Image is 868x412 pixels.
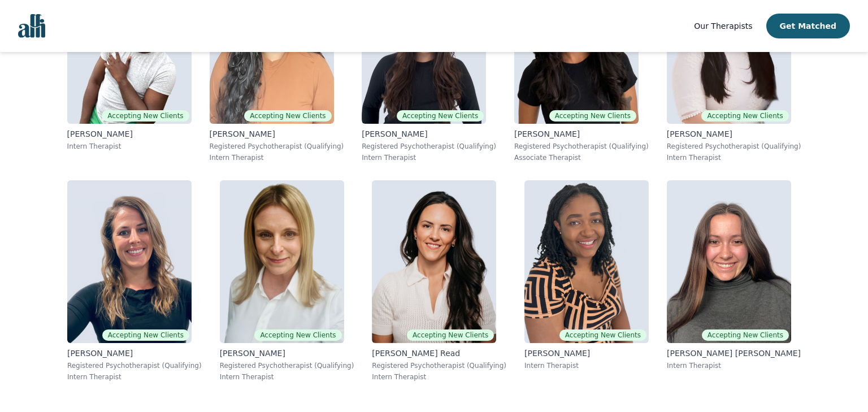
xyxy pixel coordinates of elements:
p: Intern Therapist [67,142,192,151]
span: Accepting New Clients [407,329,494,341]
span: Our Therapists [694,21,752,31]
a: Our Therapists [694,19,752,33]
a: Faith_DanielsAccepting New Clients[PERSON_NAME]Intern Therapist [515,171,658,391]
span: Accepting New Clients [244,110,331,122]
p: Registered Psychotherapist (Qualifying) [514,142,649,151]
span: Accepting New Clients [702,329,789,341]
img: Megan_Ridout [220,180,344,343]
span: Accepting New Clients [701,110,788,122]
span: Accepting New Clients [559,329,646,341]
p: [PERSON_NAME] [67,128,192,140]
p: Registered Psychotherapist (Qualifying) [372,361,506,370]
p: [PERSON_NAME] [220,348,354,359]
p: [PERSON_NAME] [210,128,344,140]
img: alli logo [18,14,45,38]
button: Get Matched [766,14,850,38]
p: [PERSON_NAME] [667,128,801,140]
img: Rachel_Bickley [67,180,192,343]
p: Registered Psychotherapist (Qualifying) [362,142,496,151]
img: Kerri_Read [372,180,496,343]
p: Registered Psychotherapist (Qualifying) [667,142,801,151]
a: Megan_RidoutAccepting New Clients[PERSON_NAME]Registered Psychotherapist (Qualifying)Intern Thera... [211,171,363,391]
p: Registered Psychotherapist (Qualifying) [67,361,202,370]
a: Rachel_BickleyAccepting New Clients[PERSON_NAME]Registered Psychotherapist (Qualifying)Intern The... [58,171,211,391]
p: Intern Therapist [210,153,344,162]
a: Rachelle_Angers RitaccaAccepting New Clients[PERSON_NAME] [PERSON_NAME]Intern Therapist [658,171,810,391]
span: Accepting New Clients [102,110,189,122]
span: Accepting New Clients [102,329,189,341]
p: [PERSON_NAME] [67,348,202,359]
p: [PERSON_NAME] Read [372,348,506,359]
p: Intern Therapist [667,153,801,162]
p: [PERSON_NAME] [514,128,649,140]
p: Registered Psychotherapist (Qualifying) [210,142,344,151]
a: Kerri_ReadAccepting New Clients[PERSON_NAME] ReadRegistered Psychotherapist (Qualifying)Intern Th... [363,171,515,391]
p: Intern Therapist [362,153,496,162]
p: Intern Therapist [372,372,506,381]
img: Rachelle_Angers Ritacca [667,180,791,343]
p: [PERSON_NAME] [PERSON_NAME] [667,348,801,359]
span: Accepting New Clients [549,110,636,122]
p: [PERSON_NAME] [524,348,649,359]
p: Intern Therapist [220,372,354,381]
p: Intern Therapist [67,372,202,381]
img: Faith_Daniels [524,180,649,343]
p: Registered Psychotherapist (Qualifying) [220,361,354,370]
span: Accepting New Clients [254,329,341,341]
p: Associate Therapist [514,153,649,162]
span: Accepting New Clients [397,110,484,122]
p: Intern Therapist [667,361,801,370]
p: [PERSON_NAME] [362,128,496,140]
p: Intern Therapist [524,361,649,370]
